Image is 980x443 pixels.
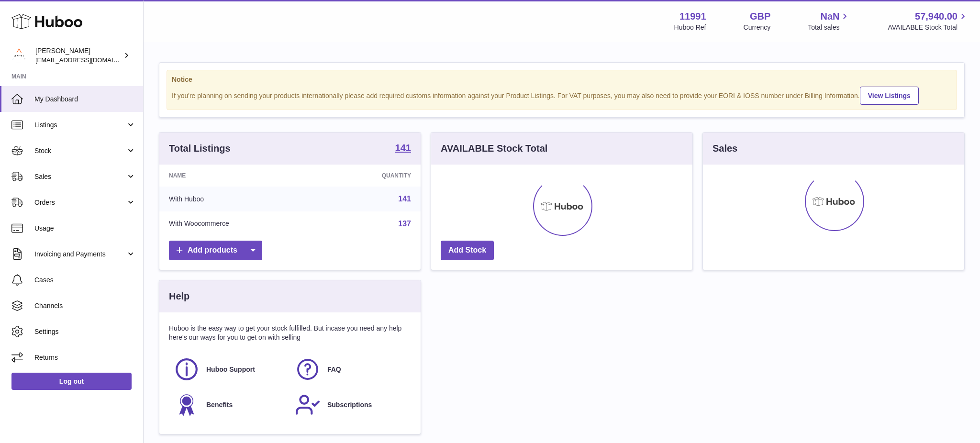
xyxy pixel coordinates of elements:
[34,250,126,259] span: Invoicing and Payments
[398,220,411,228] a: 137
[679,10,706,23] strong: 11991
[34,198,126,207] span: Orders
[808,23,850,32] span: Total sales
[327,400,372,410] span: Subscriptions
[295,392,406,418] a: Subscriptions
[888,23,969,32] span: AVAILABLE Stock Total
[206,365,255,374] span: Huboo Support
[674,23,706,32] div: Huboo Ref
[744,23,771,32] div: Currency
[174,356,285,382] a: Huboo Support
[34,146,126,155] span: Stock
[322,165,421,187] th: Quantity
[34,121,126,130] span: Listings
[395,143,411,155] a: 141
[750,10,770,23] strong: GBP
[172,85,952,105] div: If you're planning on sending your products internationally please add required customs informati...
[34,172,126,181] span: Sales
[34,327,136,336] span: Settings
[860,87,919,105] a: View Listings
[34,224,136,233] span: Usage
[34,276,136,285] span: Cases
[808,10,850,32] a: NaN Total sales
[159,187,322,211] td: With Huboo
[169,142,231,155] h3: Total Listings
[713,142,737,155] h3: Sales
[35,46,122,65] div: [PERSON_NAME]
[206,400,233,410] span: Benefits
[398,195,411,203] a: 141
[820,10,839,23] span: NaN
[888,10,969,32] a: 57,940.00 AVAILABLE Stock Total
[915,10,958,23] span: 57,940.00
[441,241,494,260] a: Add Stock
[395,143,411,153] strong: 141
[35,56,141,64] span: [EMAIL_ADDRESS][DOMAIN_NAME]
[169,324,411,342] p: Huboo is the easy way to get your stock fulfilled. But incase you need any help here's our ways f...
[34,301,136,310] span: Channels
[169,241,262,260] a: Add products
[11,373,132,390] a: Log out
[159,165,322,187] th: Name
[34,353,136,362] span: Returns
[441,142,547,155] h3: AVAILABLE Stock Total
[295,356,406,382] a: FAQ
[327,365,341,374] span: FAQ
[34,95,136,104] span: My Dashboard
[169,290,189,303] h3: Help
[159,211,322,236] td: With Woocommerce
[11,48,26,63] img: internalAdmin-11991@internal.huboo.com
[174,392,285,418] a: Benefits
[172,75,952,84] strong: Notice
